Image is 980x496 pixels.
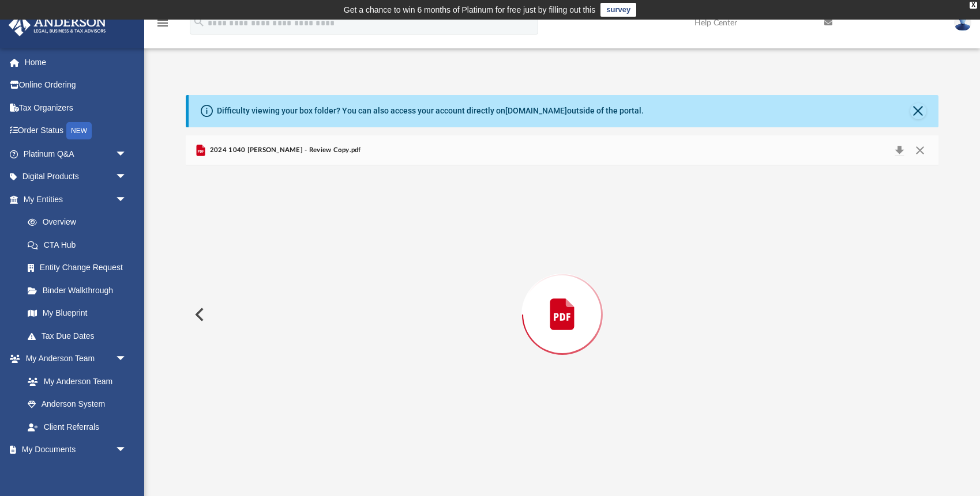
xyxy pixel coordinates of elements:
[66,122,92,139] div: NEW
[115,438,138,462] span: arrow_drop_down
[910,142,930,158] button: Close
[156,16,170,30] i: menu
[115,165,138,189] span: arrow_drop_down
[8,74,144,97] a: Online Ordering
[16,256,144,279] a: Entity Change Request
[889,142,910,158] button: Download
[208,145,361,156] span: 2024 1040 [PERSON_NAME] - Review Copy.pdf
[186,298,211,331] button: Previous File
[16,324,144,347] a: Tax Due Dates
[344,3,596,17] div: Get a chance to win 6 months of Platinum for free just by filling out this
[8,51,144,74] a: Home
[970,2,977,9] div: close
[8,119,144,143] a: Order StatusNEW
[8,96,144,119] a: Tax Organizers
[16,393,138,416] a: Anderson System
[8,165,144,188] a: Digital Productsarrow_drop_down
[8,438,138,461] a: My Documentsarrow_drop_down
[8,188,144,211] a: My Entitiesarrow_drop_down
[217,105,644,117] div: Difficulty viewing your box folder? You can also access your account directly on outside of the p...
[16,370,133,393] a: My Anderson Team
[115,188,138,211] span: arrow_drop_down
[16,415,138,438] a: Client Referrals
[600,3,636,17] a: survey
[156,22,170,30] a: menu
[8,347,138,370] a: My Anderson Teamarrow_drop_down
[16,211,144,234] a: Overview
[8,142,144,165] a: Platinum Q&Aarrow_drop_down
[505,106,567,115] a: [DOMAIN_NAME]
[5,14,110,36] img: Anderson Advisors Platinum Portal
[115,142,138,166] span: arrow_drop_down
[193,16,205,28] i: search
[16,279,144,302] a: Binder Walkthrough
[910,103,926,119] button: Close
[16,233,144,256] a: CTA Hub
[16,302,138,325] a: My Blueprint
[954,14,971,31] img: User Pic
[115,347,138,371] span: arrow_drop_down
[186,135,938,463] div: Preview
